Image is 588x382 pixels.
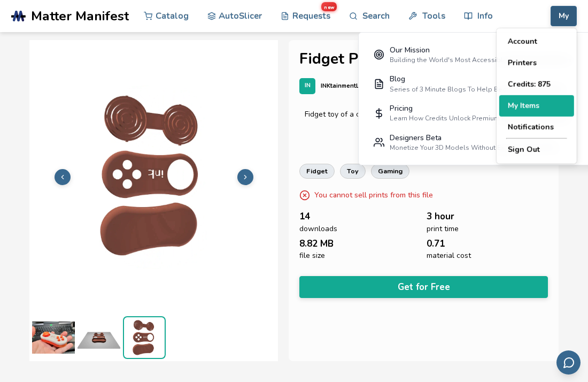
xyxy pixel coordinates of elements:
[427,211,454,221] span: 3 hour
[556,350,581,375] button: Send feedback via email
[31,9,129,24] span: Matter Manifest
[508,123,554,132] span: Notifications
[299,211,310,221] span: 14
[305,82,311,89] span: IN
[499,52,574,74] button: Printers
[390,114,569,122] div: Learn How Credits Unlock Premium Features and Content
[299,225,337,233] span: downloads
[390,56,571,64] div: Building the World's Most Accessible 3D Printing Platform
[124,317,165,358] img: Fidget_Pad_PIP_3D_Preview
[340,164,366,179] a: toy
[551,6,577,26] button: My
[321,2,337,11] span: new
[499,74,574,95] button: Credits: 875
[390,134,558,142] div: Designers Beta
[390,75,563,83] div: Blog
[321,80,367,91] p: INKtainmentLee
[390,104,569,113] div: Pricing
[499,139,574,161] button: Sign Out
[427,239,445,249] span: 0.71
[497,28,577,164] div: My
[305,110,543,119] div: Fidget toy of a controller pad that is assembled in 3 pieces
[499,95,574,117] button: My Items
[427,225,459,233] span: print time
[390,144,558,151] div: Monetize Your 3D Models Without Exposing Your STLs
[299,251,325,260] span: file size
[371,164,409,179] a: gaming
[299,276,548,298] button: Get for Free
[299,51,548,67] h1: Fidget Pad Controller
[299,239,334,249] span: 8.82 MB
[499,31,574,52] button: Account
[299,164,335,179] a: fidget
[314,189,433,201] p: You cannot sell prints from this file
[427,251,471,260] span: material cost
[390,46,571,55] div: Our Mission
[390,86,563,93] div: Series of 3 Minute Blogs To Help Beginners Get Started
[78,316,120,359] img: Fidget_Pad_PIP_Print_Bed_Preview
